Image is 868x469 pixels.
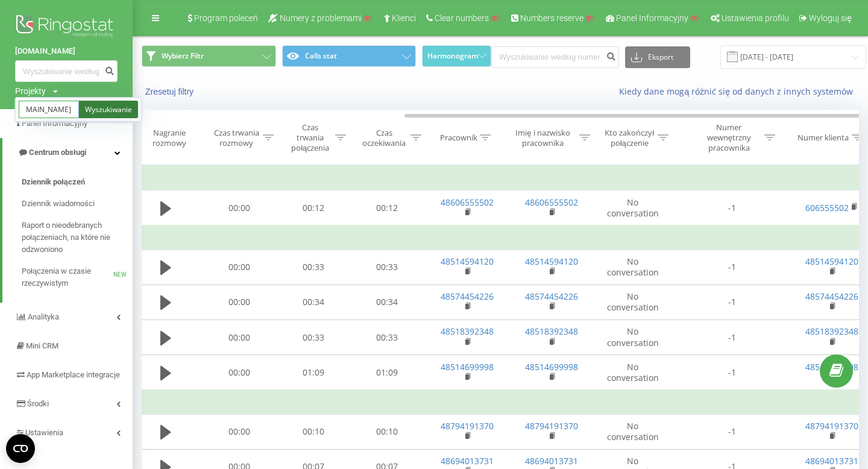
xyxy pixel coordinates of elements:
a: [DOMAIN_NAME] [15,45,118,57]
a: 48574454226 [525,291,578,302]
td: -1 [672,190,793,226]
a: Połączenia w czasie rzeczywistymNEW [22,260,133,294]
a: 48514594120 [525,256,578,267]
td: 00:33 [350,250,425,285]
img: Ringostat logo [15,12,118,42]
a: 606555502 [805,202,849,213]
span: Wyloguj się [809,13,852,23]
a: Kiedy dane mogą różnić się od danych z innych systemów [619,86,859,97]
span: App Marketplace integracje [27,370,120,379]
a: 48518392348 [441,326,494,337]
div: Czas trwania rozmowy [212,128,260,148]
span: Program poleceń [194,13,258,23]
a: 48514699998 [805,361,858,373]
td: 00:00 [202,285,277,319]
div: Czas oczekiwania [360,128,407,148]
a: Raport o nieodebranych połączeniach, na które nie odzwoniono [22,215,133,260]
input: Wyszukiwanie według numeru [491,46,619,68]
td: 00:10 [350,414,425,449]
input: Wyszukiwanie według numeru [15,60,118,82]
span: Środki [27,399,49,408]
a: Dziennik wiadomości [22,193,133,215]
span: Clear numbers [435,13,489,23]
td: 00:12 [277,190,350,226]
span: Numbers reserve [520,13,583,23]
a: 48606555502 [441,197,494,208]
button: Open CMP widget [6,434,35,463]
a: 48794191370 [441,420,494,432]
td: 00:33 [277,320,350,355]
span: Raport o nieodebranych połączeniach, na które nie odzwoniono [22,219,127,256]
a: 48514594120 [441,256,494,267]
a: 48514699998 [441,361,494,373]
div: Pracownik [439,133,477,143]
div: Nagranie rozmowy [140,128,198,148]
a: 48518392348 [805,326,858,337]
button: Harmonogram [422,45,491,67]
div: Kto zakończył połączenie [604,128,655,148]
button: Zresetuj filtry [142,86,200,97]
span: Klienci [392,13,416,23]
td: 00:10 [277,414,350,449]
td: -1 [672,414,793,449]
a: 48514699998 [525,361,578,373]
a: 48514594120 [805,256,858,267]
span: Dziennik wiadomości [22,198,95,210]
td: No conversation [594,190,672,226]
td: 00:34 [277,285,350,319]
div: Numer wewnętrzny pracownika [697,122,761,153]
td: No conversation [594,320,672,355]
td: No conversation [594,355,672,391]
div: Projekty [15,85,46,97]
div: Czas trwania połączenia [288,122,332,153]
a: Wyszukiwanie [79,101,138,118]
td: -1 [672,320,793,355]
td: 00:00 [202,190,277,226]
a: Dziennik połączeń [22,171,133,193]
a: 48606555502 [525,197,578,208]
td: No conversation [594,250,672,285]
a: 48694013731 [525,455,578,467]
span: Harmonogram [427,52,478,60]
span: Dziennik połączeń [22,176,85,188]
td: 00:00 [202,320,277,355]
td: 00:33 [350,320,425,355]
button: Calls stat [282,45,417,67]
td: -1 [672,285,793,319]
td: 00:34 [350,285,425,319]
span: Wybierz Filtr [162,51,204,61]
td: 01:09 [277,355,350,391]
a: 48574454226 [441,291,494,302]
span: Ustawienia profilu [722,13,789,23]
span: Numery z problemami [280,13,362,23]
span: Mini CRM [26,341,58,350]
td: -1 [672,250,793,285]
span: Centrum obsługi [29,148,86,157]
a: 48794191370 [525,420,578,432]
span: Analityka [28,312,59,321]
td: 00:00 [202,355,277,391]
div: Imię i nazwisko pracownika [509,128,577,148]
a: 48574454226 [805,291,858,302]
span: Panel Informacyjny [616,13,688,23]
a: 48694013731 [441,455,494,467]
a: 48794191370 [805,420,858,432]
button: Wybierz Filtr [142,45,276,67]
td: 00:00 [202,250,277,285]
td: 01:09 [350,355,425,391]
input: Wyszukiwanie [19,101,79,118]
div: Numer klienta [797,133,849,143]
a: 48694013731 [805,455,858,467]
td: No conversation [594,285,672,319]
td: 00:00 [202,414,277,449]
span: Połączenia w czasie rzeczywistym [22,265,113,289]
button: Eksport [625,46,690,68]
a: Centrum obsługi [2,138,133,167]
span: Ustawienia [25,428,63,437]
td: No conversation [594,414,672,449]
a: 48518392348 [525,326,578,337]
span: Panel Informacyjny [22,119,87,128]
td: -1 [672,355,793,391]
td: 00:12 [350,190,425,226]
td: 00:33 [277,250,350,285]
